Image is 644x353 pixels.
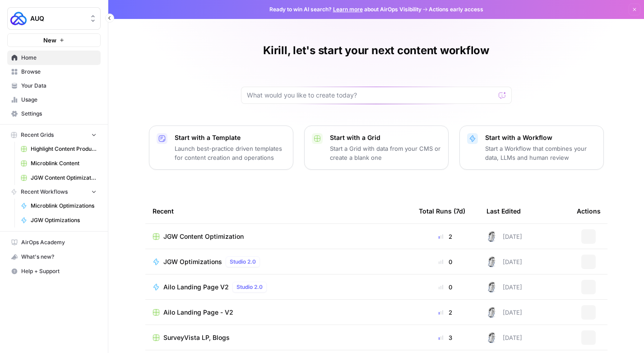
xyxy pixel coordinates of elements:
input: What would you like to create today? [247,91,495,100]
span: Microblink Optimizations [31,202,97,210]
span: Microblink Content [31,159,97,167]
img: 28dbpmxwbe1lgts1kkshuof3rm4g [486,256,497,267]
img: 28dbpmxwbe1lgts1kkshuof3rm4g [486,282,497,293]
span: Recent Grids [21,131,54,139]
div: Actions [577,199,601,223]
span: AUQ [30,14,85,23]
span: Usage [21,96,97,104]
div: [DATE] [486,307,522,318]
span: JGW Optimizations [163,257,222,266]
img: 28dbpmxwbe1lgts1kkshuof3rm4g [486,307,497,318]
p: Start with a Workflow [485,133,596,142]
button: Workspace: AUQ [7,7,101,30]
div: Total Runs (7d) [419,199,465,223]
a: Microblink Optimizations [17,199,101,213]
span: JGW Optimizations [31,216,97,224]
div: [DATE] [486,231,522,242]
button: Start with a TemplateLaunch best-practice driven templates for content creation and operations [149,125,293,170]
p: Start with a Grid [330,133,441,142]
img: 28dbpmxwbe1lgts1kkshuof3rm4g [486,231,497,242]
div: [DATE] [486,282,522,293]
span: Ailo Landing Page V2 [163,283,229,292]
div: What's new? [8,250,100,264]
a: Ailo Landing Page V2Studio 2.0 [153,282,404,293]
p: Start with a Template [175,133,286,142]
div: 0 [419,257,472,266]
span: Help + Support [21,267,97,275]
span: Ready to win AI search? about AirOps Visibility [269,5,422,14]
a: Browse [7,65,101,79]
span: SurveyVista LP, Blogs [163,333,230,342]
span: New [43,36,56,45]
span: Your Data [21,82,97,90]
button: Recent Workflows [7,185,101,199]
a: Your Data [7,79,101,93]
div: [DATE] [486,332,522,343]
span: Home [21,54,97,62]
span: JGW Content Optimization [163,232,244,241]
div: 2 [419,232,472,241]
a: JGW Optimizations [17,213,101,228]
button: Help + Support [7,264,101,279]
a: JGW Content Optimization [153,232,404,241]
h1: Kirill, let's start your next content workflow [263,43,489,58]
a: Microblink Content [17,156,101,171]
p: Start a Grid with data from your CMS or create a blank one [330,144,441,162]
span: JGW Content Optimization [31,174,97,182]
button: New [7,33,101,47]
button: Start with a GridStart a Grid with data from your CMS or create a blank one [304,125,449,170]
span: Actions early access [429,5,483,14]
div: 3 [419,333,472,342]
div: [DATE] [486,256,522,267]
a: Usage [7,93,101,107]
a: Ailo Landing Page - V2 [153,308,404,317]
span: Studio 2.0 [236,283,263,291]
span: Ailo Landing Page - V2 [163,308,233,317]
span: Recent Workflows [21,188,68,196]
button: What's new? [7,250,101,264]
img: AUQ Logo [10,10,27,27]
a: Learn more [333,6,363,13]
span: Highlight Content Production [31,145,97,153]
a: Highlight Content Production [17,142,101,156]
a: Home [7,51,101,65]
span: AirOps Academy [21,238,97,246]
a: SurveyVista LP, Blogs [153,333,404,342]
a: AirOps Academy [7,235,101,250]
p: Start a Workflow that combines your data, LLMs and human review [485,144,596,162]
p: Launch best-practice driven templates for content creation and operations [175,144,286,162]
span: Browse [21,68,97,76]
img: 28dbpmxwbe1lgts1kkshuof3rm4g [486,332,497,343]
button: Start with a WorkflowStart a Workflow that combines your data, LLMs and human review [459,125,604,170]
div: Last Edited [486,199,521,223]
span: Studio 2.0 [230,258,256,266]
a: JGW OptimizationsStudio 2.0 [153,256,404,267]
div: Recent [153,199,404,223]
button: Recent Grids [7,128,101,142]
a: JGW Content Optimization [17,171,101,185]
div: 0 [419,283,472,292]
div: 2 [419,308,472,317]
a: Settings [7,107,101,121]
span: Settings [21,110,97,118]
